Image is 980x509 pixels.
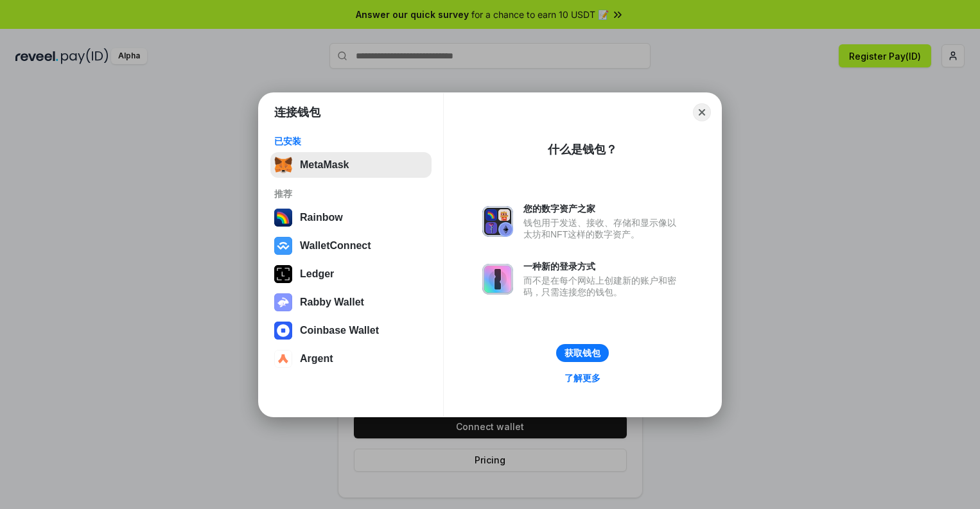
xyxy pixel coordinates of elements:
div: Rabby Wallet [300,297,364,308]
div: WalletConnect [300,240,371,252]
img: svg+xml,%3Csvg%20width%3D%22120%22%20height%3D%22120%22%20viewBox%3D%220%200%20120%20120%22%20fil... [274,209,292,227]
h1: 连接钱包 [274,105,320,120]
div: 了解更多 [564,372,600,384]
button: MetaMask [270,152,432,178]
div: 一种新的登录方式 [523,261,683,272]
div: Rainbow [300,212,343,223]
div: 钱包用于发送、接收、存储和显示像以太坊和NFT这样的数字资产。 [523,217,683,240]
button: Rainbow [270,205,432,230]
button: Rabby Wallet [270,289,432,315]
button: Ledger [270,261,432,287]
img: svg+xml,%3Csvg%20xmlns%3D%22http%3A%2F%2Fwww.w3.org%2F2000%2Fsvg%22%20fill%3D%22none%22%20viewBox... [274,293,292,311]
div: 而不是在每个网站上创建新的账户和密码，只需连接您的钱包。 [523,275,683,298]
img: svg+xml,%3Csvg%20xmlns%3D%22http%3A%2F%2Fwww.w3.org%2F2000%2Fsvg%22%20width%3D%2228%22%20height%3... [274,265,292,283]
div: Coinbase Wallet [300,325,379,336]
img: svg+xml,%3Csvg%20xmlns%3D%22http%3A%2F%2Fwww.w3.org%2F2000%2Fsvg%22%20fill%3D%22none%22%20viewBox... [482,206,513,237]
div: MetaMask [300,159,349,171]
button: Close [693,103,711,121]
div: 已安装 [274,135,428,147]
div: 获取钱包 [564,347,600,359]
a: 了解更多 [557,370,608,386]
div: 什么是钱包？ [548,142,617,157]
img: svg+xml,%3Csvg%20xmlns%3D%22http%3A%2F%2Fwww.w3.org%2F2000%2Fsvg%22%20fill%3D%22none%22%20viewBox... [482,264,513,295]
img: svg+xml,%3Csvg%20fill%3D%22none%22%20height%3D%2233%22%20viewBox%3D%220%200%2035%2033%22%20width%... [274,156,292,174]
img: svg+xml,%3Csvg%20width%3D%2228%22%20height%3D%2228%22%20viewBox%3D%220%200%2028%2028%22%20fill%3D... [274,322,292,340]
button: Coinbase Wallet [270,318,432,343]
button: Argent [270,346,432,372]
img: svg+xml,%3Csvg%20width%3D%2228%22%20height%3D%2228%22%20viewBox%3D%220%200%2028%2028%22%20fill%3D... [274,237,292,255]
button: 获取钱包 [556,344,609,362]
div: Ledger [300,268,334,280]
button: WalletConnect [270,233,432,259]
div: 您的数字资产之家 [523,203,683,214]
div: 推荐 [274,188,428,200]
div: Argent [300,353,333,365]
img: svg+xml,%3Csvg%20width%3D%2228%22%20height%3D%2228%22%20viewBox%3D%220%200%2028%2028%22%20fill%3D... [274,350,292,368]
